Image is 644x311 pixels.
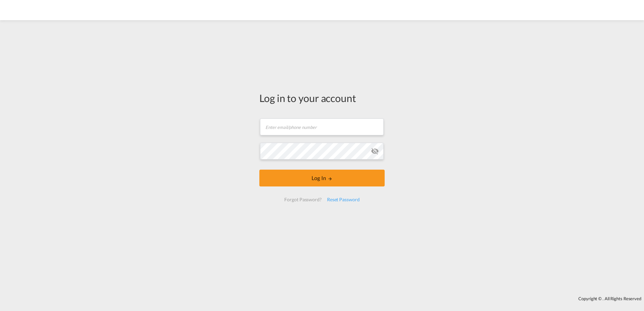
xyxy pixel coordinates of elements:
div: Forgot Password? [282,194,324,206]
div: Reset Password [324,194,362,206]
md-icon: icon-eye-off [371,147,379,155]
div: Log in to your account [259,91,385,105]
input: Enter email/phone number [260,118,384,135]
button: LOGIN [259,170,385,186]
